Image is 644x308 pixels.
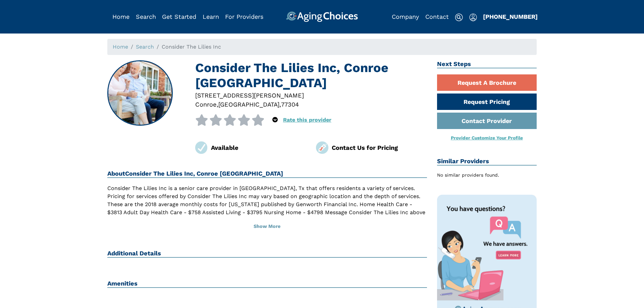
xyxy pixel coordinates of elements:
div: Popover trigger [272,114,278,126]
a: Rate this provider [283,117,331,123]
img: user-icon.svg [469,13,477,21]
h2: Additional Details [107,250,427,258]
span: Consider The Lilies Inc [162,44,221,50]
a: Get Started [162,13,196,20]
span: [GEOGRAPHIC_DATA] [218,101,279,108]
h1: Consider The Lilies Inc, Conroe [GEOGRAPHIC_DATA] [195,60,427,91]
span: , [217,101,218,108]
a: Provider Customize Your Profile [451,135,523,140]
h2: Next Steps [437,60,537,68]
div: Popover trigger [469,11,477,22]
a: [PHONE_NUMBER] [483,13,538,20]
nav: breadcrumb [107,39,537,55]
img: search-icon.svg [455,13,463,21]
div: Contact Us for Pricing [332,143,427,152]
span: Conroe [195,101,217,108]
button: Show More [107,219,427,234]
a: Home [112,13,129,20]
a: Request Pricing [437,94,537,110]
h2: Similar Providers [437,158,537,166]
a: Contact Provider [437,113,537,129]
a: Search [136,44,154,50]
h2: Amenities [107,280,427,288]
a: Learn [203,13,219,20]
span: , [279,101,281,108]
a: Request A Brochure [437,74,537,91]
a: Company [392,13,419,20]
img: Consider The Lilies Inc, Conroe TX [108,61,172,125]
p: Consider The Lilies Inc is a senior care provider in [GEOGRAPHIC_DATA], Tx that offers residents ... [107,184,427,225]
a: Contact [425,13,449,20]
div: No similar providers found. [437,172,537,179]
a: Home [113,44,128,50]
div: 77304 [281,100,299,109]
div: Available [211,143,306,152]
a: Search [136,13,156,20]
div: Popover trigger [136,11,156,22]
div: [STREET_ADDRESS][PERSON_NAME] [195,91,427,100]
h2: About Consider The Lilies Inc, Conroe [GEOGRAPHIC_DATA] [107,170,427,178]
a: For Providers [225,13,263,20]
img: AgingChoices [286,11,358,22]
